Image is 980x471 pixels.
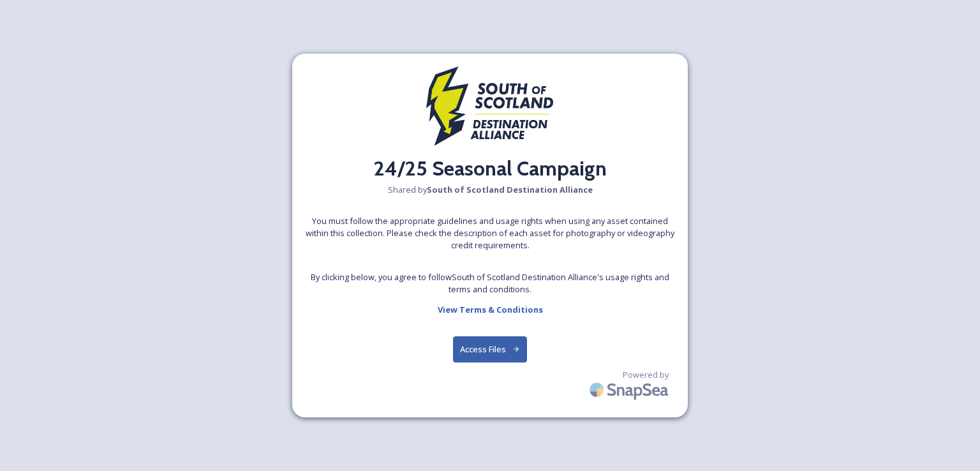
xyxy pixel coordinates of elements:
span: Powered by [623,369,669,381]
span: By clicking below, you agree to follow South of Scotland Destination Alliance 's usage rights and... [305,271,675,295]
a: View Terms & Conditions [438,302,543,317]
button: Access Files [453,336,528,363]
strong: South of Scotland Destination Alliance [427,184,593,195]
img: SnapSea Logo [586,375,675,405]
span: You must follow the appropriate guidelines and usage rights when using any asset contained within... [305,215,675,252]
h2: 24/25 Seasonal Campaign [373,153,607,184]
img: 2021_SSH_Destination_colour.png [426,66,554,153]
strong: View Terms & Conditions [438,304,543,315]
span: Shared by [388,184,593,196]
